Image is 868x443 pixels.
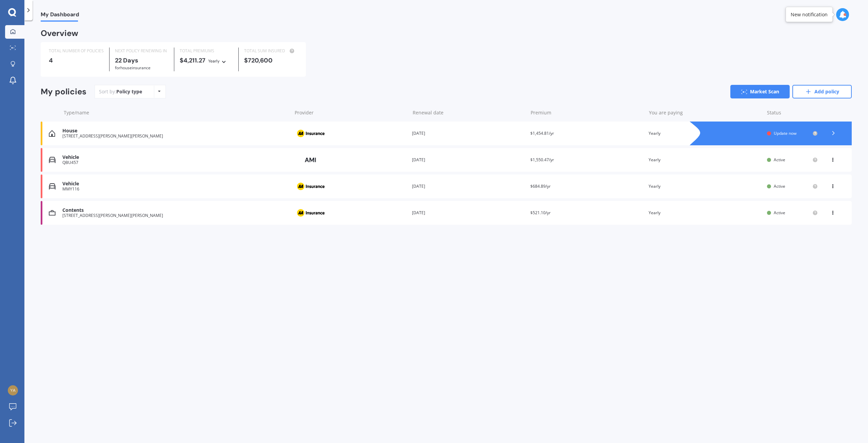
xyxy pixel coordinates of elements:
div: QBU457 [62,160,288,165]
img: House [49,130,55,137]
div: TOTAL SUM INSURED [244,48,298,54]
div: Type/name [64,109,289,116]
div: Renewal date [413,109,525,116]
div: Premium [531,109,643,116]
span: $1,550.47/yr [530,157,554,163]
div: Yearly [649,209,762,216]
div: Overview [41,30,78,37]
span: $521.10/yr [530,210,551,216]
div: Policy type [116,88,142,95]
div: MMY116 [62,187,288,191]
img: AMI [294,153,328,166]
div: [DATE] [412,156,525,163]
span: My Dashboard [41,11,79,20]
span: Active [774,157,785,163]
span: Active [774,183,785,189]
span: $684.89/yr [530,183,551,189]
div: Status [767,109,818,116]
div: Sort by: [99,88,142,95]
div: [STREET_ADDRESS][PERSON_NAME][PERSON_NAME] [62,213,288,218]
div: House [62,128,288,134]
img: Vehicle [49,183,56,190]
span: $1,454.81/yr [530,130,554,136]
span: Update now [774,130,796,136]
div: Yearly [649,183,762,190]
div: [STREET_ADDRESS][PERSON_NAME][PERSON_NAME] [62,134,288,139]
div: $720,600 [244,57,298,64]
div: [DATE] [412,130,525,137]
div: Vehicle [62,154,288,160]
div: Yearly [208,58,220,64]
div: 4 [49,57,104,64]
img: AA [294,127,328,140]
img: 3092856148a4fb72e5c00f5612d7a7dd [8,385,18,395]
img: AA [294,180,328,193]
div: NEXT POLICY RENEWING IN [115,48,169,54]
div: Yearly [649,156,762,163]
span: Active [774,210,785,216]
div: Vehicle [62,181,288,187]
div: My policies [41,87,86,97]
img: AA [294,206,328,219]
div: You are paying [649,109,762,116]
div: Provider [295,109,407,116]
div: Contents [62,207,288,213]
b: 22 Days [115,56,138,64]
a: Add policy [792,85,852,98]
div: Yearly [649,130,762,137]
div: [DATE] [412,209,525,216]
div: [DATE] [412,183,525,190]
div: $4,211.27 [180,57,233,64]
img: Contents [49,209,56,216]
span: for House insurance [115,65,151,71]
img: Vehicle [49,156,56,163]
div: New notification [791,11,828,18]
div: TOTAL PREMIUMS [180,48,233,54]
a: Market Scan [730,85,790,98]
div: TOTAL NUMBER OF POLICIES [49,48,104,54]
